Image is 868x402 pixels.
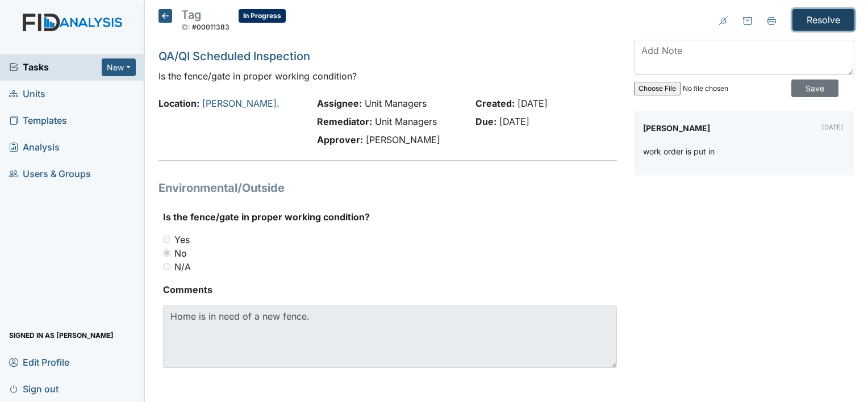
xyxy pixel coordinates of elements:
[158,98,199,109] strong: Location:
[9,60,102,74] a: Tasks
[174,260,191,274] label: N/A
[317,98,362,109] strong: Assignee:
[158,179,617,196] h1: Environmental/Outside
[366,134,440,145] span: [PERSON_NAME]
[792,9,854,31] input: Resolve
[643,120,710,136] label: [PERSON_NAME]
[174,233,190,246] label: Yes
[163,249,170,257] input: No
[202,98,279,109] a: [PERSON_NAME].
[643,145,715,157] p: work order is put in
[181,23,190,31] span: ID:
[158,49,310,63] a: QA/QI Scheduled Inspection
[317,116,372,127] strong: Remediator:
[163,283,617,296] strong: Comments
[9,112,67,129] span: Templates
[163,263,170,270] input: N/A
[181,8,201,22] span: Tag
[375,116,437,127] span: Unit Managers
[9,85,45,103] span: Units
[239,9,286,23] span: In Progress
[9,380,59,397] span: Sign out
[163,236,170,243] input: Yes
[163,305,617,368] textarea: Home is in need of a new fence.
[102,58,136,76] button: New
[499,116,529,127] span: [DATE]
[365,98,427,109] span: Unit Managers
[9,165,91,183] span: Users & Groups
[475,116,496,127] strong: Due:
[822,123,843,131] small: [DATE]
[475,98,515,109] strong: Created:
[192,23,229,31] span: #00011383
[9,353,69,371] span: Edit Profile
[9,139,60,156] span: Analysis
[158,69,617,83] p: Is the fence/gate in proper working condition?
[317,134,363,145] strong: Approver:
[518,98,548,109] span: [DATE]
[174,246,187,260] label: No
[163,210,370,224] label: Is the fence/gate in proper working condition?
[9,326,114,344] span: Signed in as [PERSON_NAME]
[791,79,838,97] input: Save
